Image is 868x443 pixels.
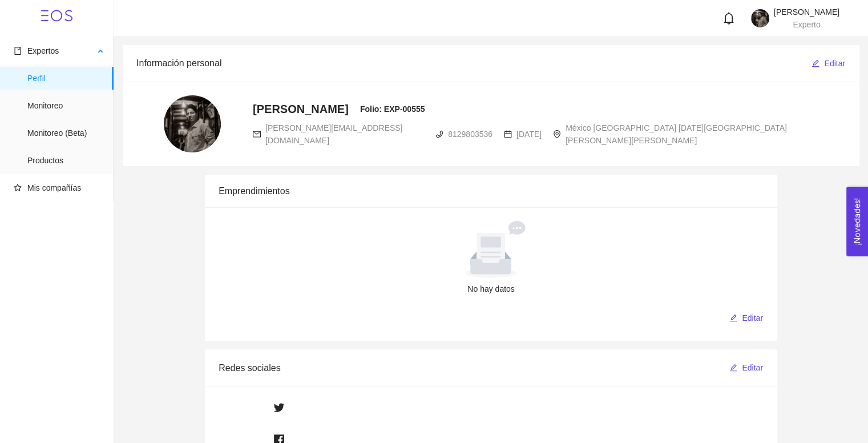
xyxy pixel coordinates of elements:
div: No hay datos [278,283,705,295]
button: editEditar [729,359,764,377]
span: phone [435,130,443,138]
span: 8129803536 [448,130,492,139]
h4: [PERSON_NAME] [253,101,349,117]
span: calendar [504,130,512,138]
span: bell [722,12,735,25]
span: Experto [793,20,820,29]
span: México [GEOGRAPHIC_DATA] [DATE][GEOGRAPHIC_DATA][PERSON_NAME][PERSON_NAME] [566,123,787,145]
div: Información personal [136,47,811,79]
span: [PERSON_NAME][EMAIL_ADDRESS][DOMAIN_NAME] [265,123,402,145]
div: Emprendimientos [219,175,764,207]
span: Editar [742,312,763,324]
span: mail [253,130,261,138]
div: Redes sociales [219,352,729,384]
img: 1754367862812-NORBERTO%20FOTO.jfif [751,9,769,27]
strong: Folio: EXP-00555 [360,104,425,114]
button: Open Feedback Widget [846,187,868,256]
span: Perfil [27,67,104,90]
span: Expertos [27,46,59,55]
span: star [14,184,22,192]
span: Mis compañías [27,183,81,192]
button: editEditar [729,309,764,327]
span: Monitoreo [27,94,104,117]
img: 1754367862812-NORBERTO%20FOTO.jfif [164,95,221,152]
span: edit [812,59,819,69]
span: [DATE] [516,130,542,139]
span: Monitoreo (Beta) [27,122,104,144]
span: Productos [27,149,104,172]
span: environment [553,130,561,138]
span: [PERSON_NAME] [774,7,839,17]
span: twitter [273,402,285,413]
button: editEditar [811,54,846,73]
span: edit [729,364,737,373]
span: book [14,47,22,55]
span: Editar [742,361,763,374]
span: edit [729,314,737,323]
span: Editar [824,57,845,70]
